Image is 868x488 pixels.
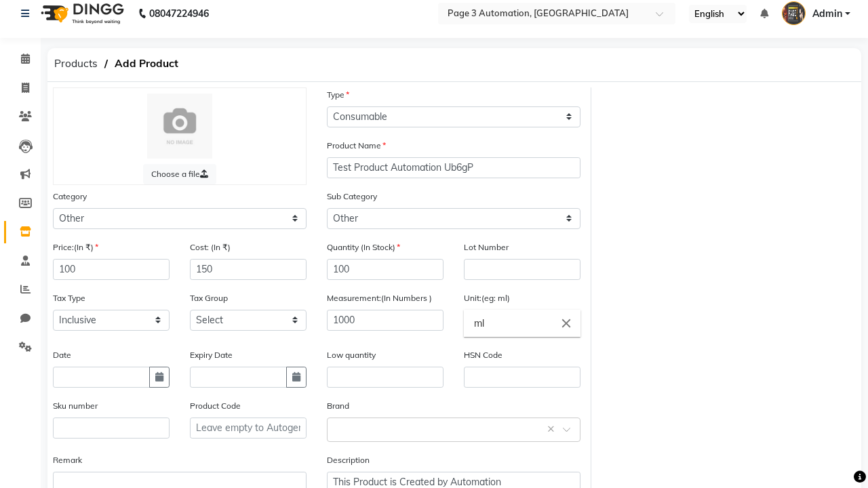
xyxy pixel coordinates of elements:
[327,241,400,253] label: Quantity (In Stock)
[190,292,228,304] label: Tax Group
[464,292,510,304] label: Unit:(eg: ml)
[327,89,349,101] label: Type
[327,190,377,203] label: Sub Category
[53,241,98,253] label: Price:(In ₹)
[53,400,98,412] label: Sku number
[53,454,82,466] label: Remark
[464,241,509,253] label: Lot Number
[147,94,212,159] img: Cinque Terre
[327,140,386,152] label: Product Name
[53,292,85,304] label: Tax Type
[190,349,233,361] label: Expiry Date
[559,316,574,331] i: Close
[143,164,216,184] label: Choose a file
[782,1,806,25] img: Admin
[547,422,559,436] span: Clear all
[53,349,71,361] label: Date
[47,52,104,76] span: Products
[190,400,241,412] label: Product Code
[464,349,502,361] label: HSN Code
[108,52,185,76] span: Add Product
[327,400,349,412] label: Brand
[327,454,370,466] label: Description
[190,418,307,439] input: Leave empty to Autogenerate
[190,241,231,253] label: Cost: (In ₹)
[327,349,376,361] label: Low quantity
[53,190,87,203] label: Category
[812,7,842,21] span: Admin
[327,292,432,304] label: Measurement:(In Numbers )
